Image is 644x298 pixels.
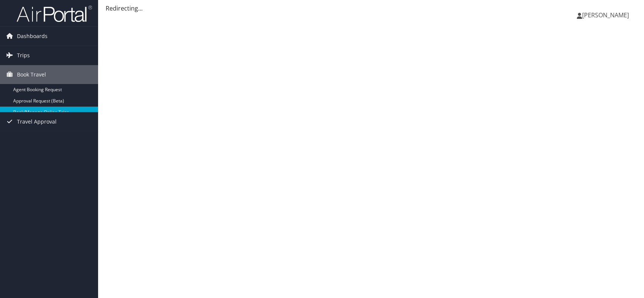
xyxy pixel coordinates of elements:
span: Dashboards [17,27,48,46]
span: Travel Approval [17,112,57,131]
div: Redirecting... [106,4,636,13]
span: Trips [17,46,30,65]
span: [PERSON_NAME] [582,11,629,19]
span: Book Travel [17,65,46,84]
a: [PERSON_NAME] [577,4,636,26]
img: airportal-logo.png [17,5,92,23]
